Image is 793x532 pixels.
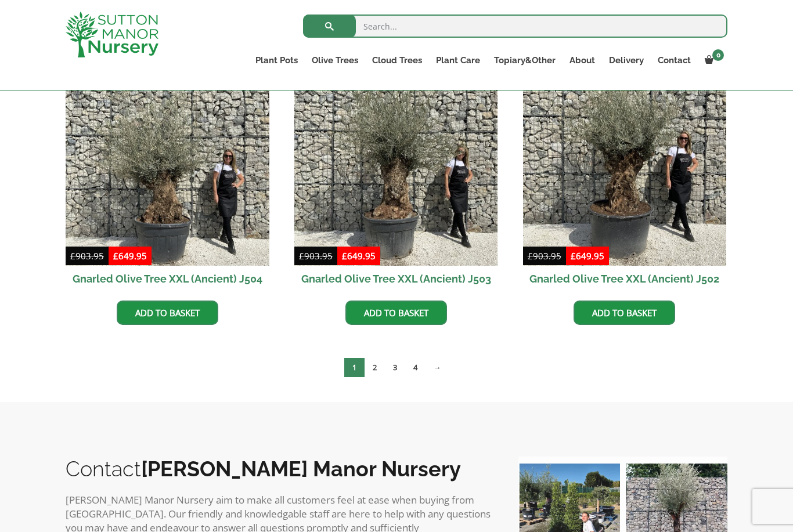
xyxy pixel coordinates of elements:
[299,250,304,262] span: £
[299,250,333,262] bdi: 903.95
[344,358,365,377] span: Page 1
[528,250,533,262] span: £
[113,250,118,262] span: £
[66,62,269,266] img: Gnarled Olive Tree XXL (Ancient) J504
[113,250,147,262] bdi: 649.95
[571,250,604,262] bdi: 649.95
[405,358,426,377] a: Page 4
[342,250,376,262] bdi: 649.95
[574,301,675,325] a: Add to basket: “Gnarled Olive Tree XXL (Ancient) J502”
[651,52,698,68] a: Contact
[385,358,405,377] a: Page 3
[523,62,727,292] a: Sale! Gnarled Olive Tree XXL (Ancient) J502
[305,52,365,68] a: Olive Trees
[712,49,724,61] span: 0
[523,62,727,266] img: Gnarled Olive Tree XXL (Ancient) J502
[345,301,447,325] a: Add to basket: “Gnarled Olive Tree XXL (Ancient) J503”
[528,250,561,262] bdi: 903.95
[303,15,727,38] input: Search...
[70,250,104,262] bdi: 903.95
[117,301,218,325] a: Add to basket: “Gnarled Olive Tree XXL (Ancient) J504”
[602,52,651,68] a: Delivery
[66,62,269,292] a: Sale! Gnarled Olive Tree XXL (Ancient) J504
[571,250,576,262] span: £
[294,266,498,292] h2: Gnarled Olive Tree XXL (Ancient) J503
[70,250,75,262] span: £
[294,62,498,266] img: Gnarled Olive Tree XXL (Ancient) J503
[294,62,498,292] a: Sale! Gnarled Olive Tree XXL (Ancient) J503
[563,52,602,68] a: About
[698,52,727,68] a: 0
[365,52,429,68] a: Cloud Trees
[426,358,449,377] a: →
[66,457,495,481] h2: Contact
[365,358,385,377] a: Page 2
[66,266,269,292] h2: Gnarled Olive Tree XXL (Ancient) J504
[248,52,305,68] a: Plant Pots
[523,266,727,292] h2: Gnarled Olive Tree XXL (Ancient) J502
[342,250,347,262] span: £
[141,457,461,481] b: [PERSON_NAME] Manor Nursery
[429,52,487,68] a: Plant Care
[487,52,563,68] a: Topiary&Other
[66,12,158,57] img: logo
[66,357,727,382] nav: Product Pagination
